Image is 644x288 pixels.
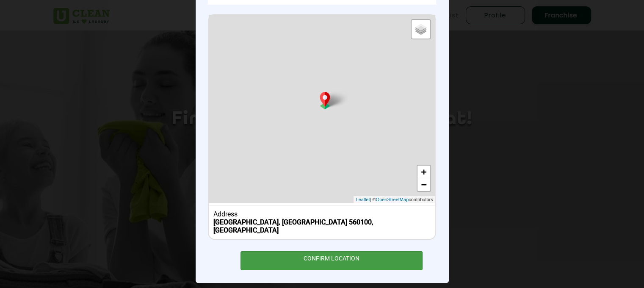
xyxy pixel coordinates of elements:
b: [GEOGRAPHIC_DATA], [GEOGRAPHIC_DATA] 560100, [GEOGRAPHIC_DATA] [213,218,373,234]
a: Leaflet [356,196,370,203]
div: | © contributors [354,196,435,203]
a: Zoom out [417,178,430,191]
a: Layers [412,20,430,39]
a: OpenStreetMap [376,196,409,203]
div: Address [213,210,431,218]
a: Zoom in [417,166,430,178]
div: CONFIRM LOCATION [240,251,423,270]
